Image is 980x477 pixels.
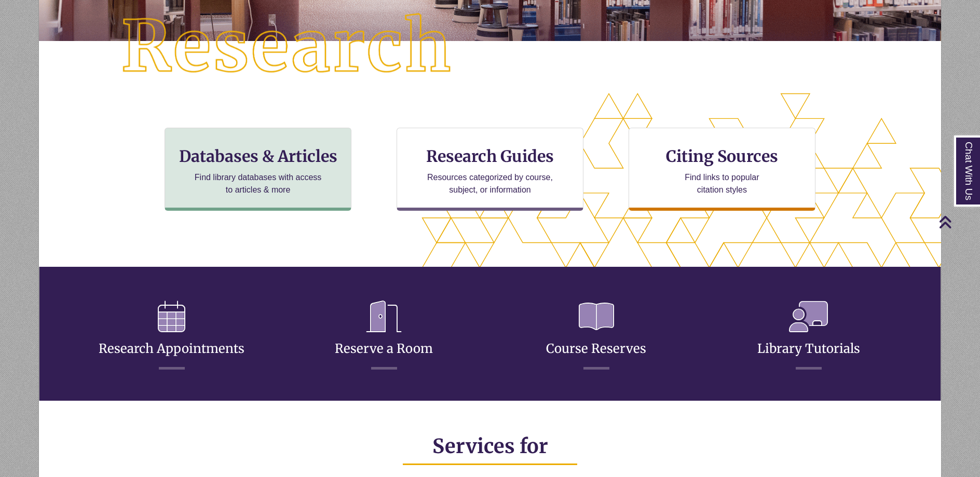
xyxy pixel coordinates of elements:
[190,171,326,196] p: Find library databases with access to articles & more
[99,316,244,357] a: Research Appointments
[671,171,772,196] p: Find links to popular citation styles
[335,316,433,357] a: Reserve a Room
[629,128,815,211] a: Citing Sources Find links to popular citation styles
[659,146,785,166] h3: Citing Sources
[173,146,343,166] h3: Databases & Articles
[757,316,860,357] a: Library Tutorials
[397,128,583,211] a: Research Guides Resources categorized by course, subject, or information
[423,171,558,196] p: Resources categorized by course, subject, or information
[405,146,575,166] h3: Research Guides
[165,128,351,211] a: Databases & Articles Find library databases with access to articles & more
[938,215,977,229] a: Back to Top
[432,434,548,458] span: Services for
[546,316,646,357] a: Course Reserves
